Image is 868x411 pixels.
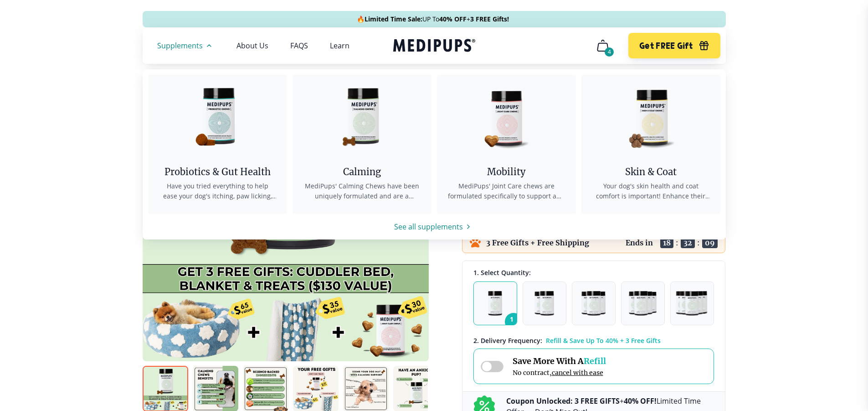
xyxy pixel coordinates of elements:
[157,41,203,50] span: Supplements
[624,396,657,406] b: 40% OFF!
[357,15,509,24] span: 🔥 UP To +
[488,291,502,316] img: Pack of 1 - Natural Dog Supplements
[148,75,287,214] a: Probiotic Dog Chews - MedipupsProbiotics & Gut HealthHave you tried everything to help ease your ...
[681,237,695,248] span: 32
[592,166,709,177] div: Skin & Coat
[592,181,709,201] span: Your dog's skin health and coat comfort is important! Enhance their skin and coat with our tasty ...
[465,75,547,157] img: Joint Care Chews - Medipups
[321,75,403,157] img: Calming Chews - Medipups
[473,336,542,345] span: 2 . Delivery Frequency:
[581,75,720,214] a: Skin & Coat Chews - MedipupsSkin & CoatYour dog's skin health and coat comfort is important! Enha...
[581,291,605,316] img: Pack of 3 - Natural Dog Supplements
[303,166,421,177] div: Calming
[437,75,576,214] a: Joint Care Chews - MedipupsMobilityMediPups' Joint Care chews are formulated specifically to supp...
[448,166,565,177] div: Mobility
[626,238,653,247] p: Ends in
[702,237,718,248] span: 09
[605,47,614,57] div: 4
[676,238,678,247] span: :
[513,356,606,366] span: Save More With A
[552,369,603,377] span: cancel with ease
[676,291,709,316] img: Pack of 5 - Natural Dog Supplements
[546,336,661,345] span: Refill & Save Up To 40% + 3 Free Gifts
[610,75,692,157] img: Skin & Coat Chews - Medipups
[660,237,673,248] span: 18
[513,369,606,377] span: No contract,
[592,35,614,57] button: cart
[629,291,657,316] img: Pack of 4 - Natural Dog Supplements
[330,41,349,50] a: Learn
[639,41,693,51] span: Get FREE Gift
[236,41,268,50] a: About Us
[293,75,431,214] a: Calming Chews - MedipupsCalmingMediPups' Calming Chews have been uniquely formulated and are a be...
[473,281,517,325] button: 1
[143,221,726,232] a: See all supplements
[176,75,258,157] img: Probiotic Dog Chews - Medipups
[290,41,308,50] a: FAQS
[584,356,606,366] span: Refill
[506,396,620,406] b: Coupon Unlocked: 3 FREE GIFTS
[159,181,276,201] span: Have you tried everything to help ease your dog's itching, paw licking, and head shaking? Chances...
[486,238,589,247] p: 3 Free Gifts + Free Shipping
[505,313,522,330] span: 1
[448,181,565,201] span: MediPups' Joint Care chews are formulated specifically to support and assist your dog’s joints so...
[628,33,720,58] button: Get FREE Gift
[393,37,475,56] a: Medipups
[697,238,700,247] span: :
[159,166,276,177] div: Probiotics & Gut Health
[534,291,554,316] img: Pack of 2 - Natural Dog Supplements
[157,40,215,51] button: Supplements
[473,268,714,277] div: 1. Select Quantity:
[303,181,421,201] span: MediPups' Calming Chews have been uniquely formulated and are a bespoke formula for your dogs, on...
